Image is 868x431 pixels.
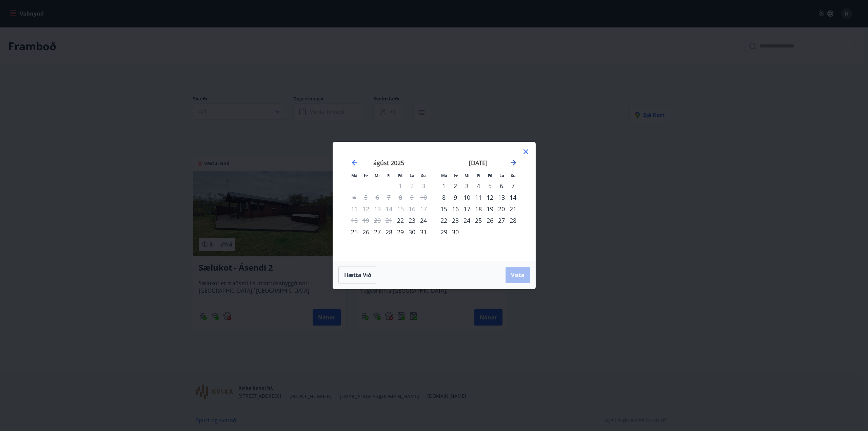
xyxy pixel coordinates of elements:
[484,203,496,215] td: Choose föstudagur, 19. september 2025 as your check-in date. It’s available.
[507,215,519,226] td: Choose sunnudagur, 28. september 2025 as your check-in date. It’s available.
[507,203,519,215] div: 21
[349,192,360,203] td: Not available. mánudagur, 4. ágúst 2025
[418,215,429,226] div: 24
[450,203,461,215] td: Choose þriðjudagur, 16. september 2025 as your check-in date. It’s available.
[344,271,371,279] span: Hætta við
[341,150,527,253] div: Calendar
[473,180,484,192] div: 4
[395,226,406,238] td: Choose föstudagur, 29. ágúst 2025 as your check-in date. It’s available.
[473,203,484,215] td: Choose fimmtudagur, 18. september 2025 as your check-in date. It’s available.
[438,215,450,226] div: 22
[383,226,395,238] div: 28
[496,192,507,203] div: 13
[507,203,519,215] td: Choose sunnudagur, 21. september 2025 as your check-in date. It’s available.
[395,215,406,226] td: Choose föstudagur, 22. ágúst 2025 as your check-in date. It’s available.
[438,203,450,215] td: Choose mánudagur, 15. september 2025 as your check-in date. It’s available.
[454,173,458,178] small: Þr
[496,203,507,215] div: 20
[450,192,461,203] div: 9
[406,226,418,238] div: 30
[398,173,402,178] small: Fö
[496,180,507,192] div: 6
[484,180,496,192] td: Choose föstudagur, 5. september 2025 as your check-in date. It’s available.
[395,215,406,226] div: 22
[473,180,484,192] td: Choose fimmtudagur, 4. september 2025 as your check-in date. It’s available.
[349,203,360,215] td: Not available. mánudagur, 11. ágúst 2025
[410,173,414,178] small: La
[511,173,516,178] small: Su
[450,192,461,203] td: Choose þriðjudagur, 9. september 2025 as your check-in date. It’s available.
[421,173,426,178] small: Su
[406,192,418,203] td: Not available. laugardagur, 9. ágúst 2025
[450,226,461,238] td: Choose þriðjudagur, 30. september 2025 as your check-in date. It’s available.
[438,203,450,215] div: 15
[461,180,473,192] div: 3
[406,226,418,238] td: Choose laugardagur, 30. ágúst 2025 as your check-in date. It’s available.
[509,159,517,167] div: Move forward to switch to the next month.
[372,226,383,238] div: 27
[351,159,359,167] div: Move backward to switch to the previous month.
[406,215,418,226] div: 23
[364,173,368,178] small: Þr
[349,215,360,226] td: Not available. mánudagur, 18. ágúst 2025
[360,226,372,238] td: Choose þriðjudagur, 26. ágúst 2025 as your check-in date. It’s available.
[484,192,496,203] div: 12
[441,173,447,178] small: Má
[450,226,461,238] div: 30
[473,215,484,226] div: 25
[496,180,507,192] td: Choose laugardagur, 6. september 2025 as your check-in date. It’s available.
[496,215,507,226] td: Choose laugardagur, 27. september 2025 as your check-in date. It’s available.
[387,173,391,178] small: Fi
[507,192,519,203] td: Choose sunnudagur, 14. september 2025 as your check-in date. It’s available.
[438,226,450,238] div: 29
[383,215,395,226] td: Not available. fimmtudagur, 21. ágúst 2025
[484,192,496,203] td: Choose föstudagur, 12. september 2025 as your check-in date. It’s available.
[418,226,429,238] td: Choose sunnudagur, 31. ágúst 2025 as your check-in date. It’s available.
[496,192,507,203] td: Choose laugardagur, 13. september 2025 as your check-in date. It’s available.
[395,203,406,215] td: Not available. föstudagur, 15. ágúst 2025
[484,203,496,215] div: 19
[372,226,383,238] td: Choose miðvikudagur, 27. ágúst 2025 as your check-in date. It’s available.
[395,226,406,238] div: 29
[450,215,461,226] td: Choose þriðjudagur, 23. september 2025 as your check-in date. It’s available.
[438,180,450,192] div: 1
[372,192,383,203] td: Not available. miðvikudagur, 6. ágúst 2025
[438,226,450,238] td: Choose mánudagur, 29. september 2025 as your check-in date. It’s available.
[469,159,488,167] strong: [DATE]
[473,215,484,226] td: Choose fimmtudagur, 25. september 2025 as your check-in date. It’s available.
[406,215,418,226] td: Choose laugardagur, 23. ágúst 2025 as your check-in date. It’s available.
[484,215,496,226] td: Choose föstudagur, 26. september 2025 as your check-in date. It’s available.
[383,192,395,203] td: Not available. fimmtudagur, 7. ágúst 2025
[372,203,383,215] td: Not available. miðvikudagur, 13. ágúst 2025
[383,226,395,238] td: Choose fimmtudagur, 28. ágúst 2025 as your check-in date. It’s available.
[461,203,473,215] td: Choose miðvikudagur, 17. september 2025 as your check-in date. It’s available.
[372,215,383,226] td: Not available. miðvikudagur, 20. ágúst 2025
[496,215,507,226] div: 27
[450,180,461,192] td: Choose þriðjudagur, 2. september 2025 as your check-in date. It’s available.
[488,173,492,178] small: Fö
[360,226,372,238] div: 26
[373,159,404,167] strong: ágúst 2025
[461,215,473,226] td: Choose miðvikudagur, 24. september 2025 as your check-in date. It’s available.
[360,203,372,215] td: Not available. þriðjudagur, 12. ágúst 2025
[507,180,519,192] div: 7
[406,203,418,215] td: Not available. laugardagur, 16. ágúst 2025
[473,192,484,203] td: Choose fimmtudagur, 11. september 2025 as your check-in date. It’s available.
[338,267,377,283] button: Hætta við
[507,215,519,226] div: 28
[507,192,519,203] div: 14
[484,180,496,192] div: 5
[461,203,473,215] div: 17
[465,173,470,178] small: Mi
[418,203,429,215] td: Not available. sunnudagur, 17. ágúst 2025
[461,180,473,192] td: Choose miðvikudagur, 3. september 2025 as your check-in date. It’s available.
[461,192,473,203] div: 10
[383,203,395,215] td: Not available. fimmtudagur, 14. ágúst 2025
[351,173,357,178] small: Má
[438,215,450,226] td: Choose mánudagur, 22. september 2025 as your check-in date. It’s available.
[450,180,461,192] div: 2
[499,173,504,178] small: La
[438,192,450,203] td: Choose mánudagur, 8. september 2025 as your check-in date. It’s available.
[395,180,406,192] td: Not available. föstudagur, 1. ágúst 2025
[360,215,372,226] td: Not available. þriðjudagur, 19. ágúst 2025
